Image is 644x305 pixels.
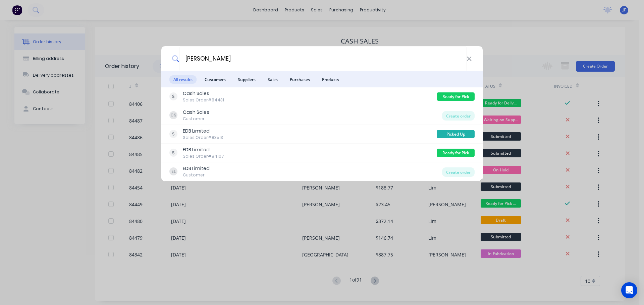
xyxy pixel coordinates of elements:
[169,75,197,84] span: All results
[437,130,475,138] div: Picked Up
[264,75,282,84] span: Sales
[183,146,224,153] div: EDB Limited
[183,172,210,178] div: Customer
[169,111,177,119] div: CS
[234,75,260,84] span: Suppliers
[318,75,343,84] span: Products
[183,153,224,159] div: Sales Order #84107
[437,149,475,157] div: Ready for Pick Up
[183,109,209,116] div: Cash Sales
[183,90,224,97] div: Cash Sales
[183,135,223,141] div: Sales Order #83513
[201,75,230,84] span: Customers
[183,165,210,172] div: EDB Limited
[183,97,224,103] div: Sales Order #84431
[621,282,637,298] div: Open Intercom Messenger
[442,167,475,177] div: Create order
[437,92,475,101] div: Ready for Pick Up
[169,167,177,175] div: EL
[183,128,223,135] div: EDB Limited
[179,46,467,71] input: Start typing a customer or supplier name to create a new order...
[286,75,314,84] span: Purchases
[183,116,209,122] div: Customer
[442,111,475,121] div: Create order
